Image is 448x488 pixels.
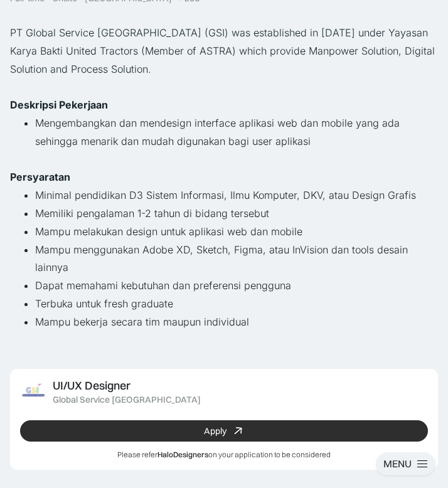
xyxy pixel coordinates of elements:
li: Mampu menggunakan Adobe XD, Sketch, Figma, atau InVision dan tools desain lainnya [35,241,438,277]
div: UI/UX Designer [53,379,131,393]
div: MENU [383,457,412,470]
p: PT Global Service [GEOGRAPHIC_DATA] (GSI) was established in [DATE] under Yayasan Karya Bakti Uni... [10,24,438,78]
strong: Deskripsi Pekerjaan [10,98,108,111]
p: ‍ [10,78,438,96]
div: Apply [204,426,227,437]
strong: Persyaratan [10,171,70,183]
p: ‍ [10,331,438,349]
li: Mampu bekerja secara tim maupun individual [35,313,438,331]
img: Job Image [20,379,46,405]
li: Dapat memahami kebutuhan dan preferensi pengguna [35,277,438,295]
span: HaloDesigners [157,450,208,459]
a: Apply [20,420,428,442]
div: Global Service [GEOGRAPHIC_DATA] [53,395,201,405]
li: Mampu melakukan design untuk aplikasi web dan mobile [35,223,438,241]
li: Mengembangkan dan mendesign interface aplikasi web dan mobile yang ada sehingga menarik dan mudah... [35,114,438,151]
p: ‍ [10,151,438,169]
li: Terbuka untuk fresh graduate [35,295,438,313]
li: Memiliki pengalaman 1-2 tahun di bidang tersebut [35,204,438,223]
div: Please refer on your application to be considered [117,450,331,459]
li: Minimal pendidikan D3 Sistem Informasi, Ilmu Komputer, DKV, atau Design Grafis [35,186,438,204]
